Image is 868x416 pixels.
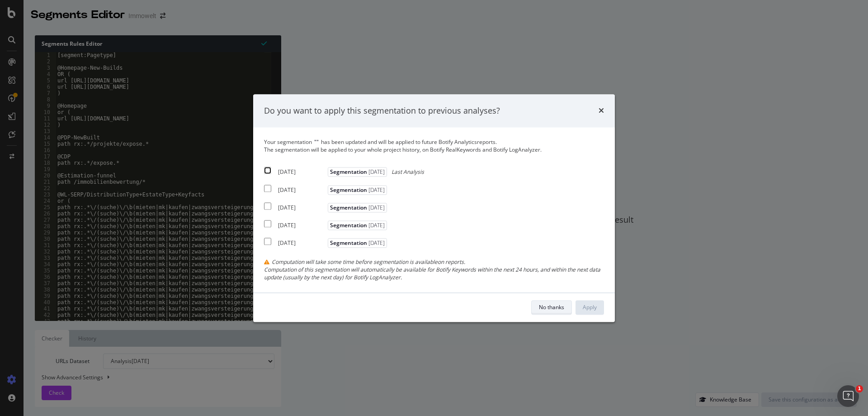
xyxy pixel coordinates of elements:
[583,303,597,311] div: Apply
[328,185,387,195] span: Segmentation
[264,105,500,117] div: Do you want to apply this segmentation to previous analyses?
[253,94,615,322] div: modal
[392,168,424,176] span: Last Analysis
[278,186,325,194] div: [DATE]
[278,239,325,247] div: [DATE]
[367,239,385,247] span: [DATE]
[328,203,387,212] span: Segmentation
[599,105,604,117] div: times
[264,146,604,154] div: The segmentation will be applied to your whole project history, on Botify RealKeywords and Botify...
[539,303,564,311] div: No thanks
[278,204,325,211] div: [DATE]
[367,168,385,176] span: [DATE]
[367,204,385,211] span: [DATE]
[314,139,319,146] span: " "
[264,139,604,154] div: Your segmentation has been updated and will be applied to future Botify Analytics reports.
[328,238,387,248] span: Segmentation
[837,385,859,407] iframe: Intercom live chat
[328,220,387,230] span: Segmentation
[264,266,604,282] div: Computation of this segmentation will automatically be available for Botify Keywords within the n...
[367,186,385,194] span: [DATE]
[272,258,465,266] span: Computation will take some time before segmentation is available on reports.
[328,167,387,177] span: Segmentation
[856,385,863,392] span: 1
[278,221,325,229] div: [DATE]
[278,168,325,176] div: [DATE]
[531,300,572,315] button: No thanks
[576,300,604,315] button: Apply
[367,221,385,229] span: [DATE]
